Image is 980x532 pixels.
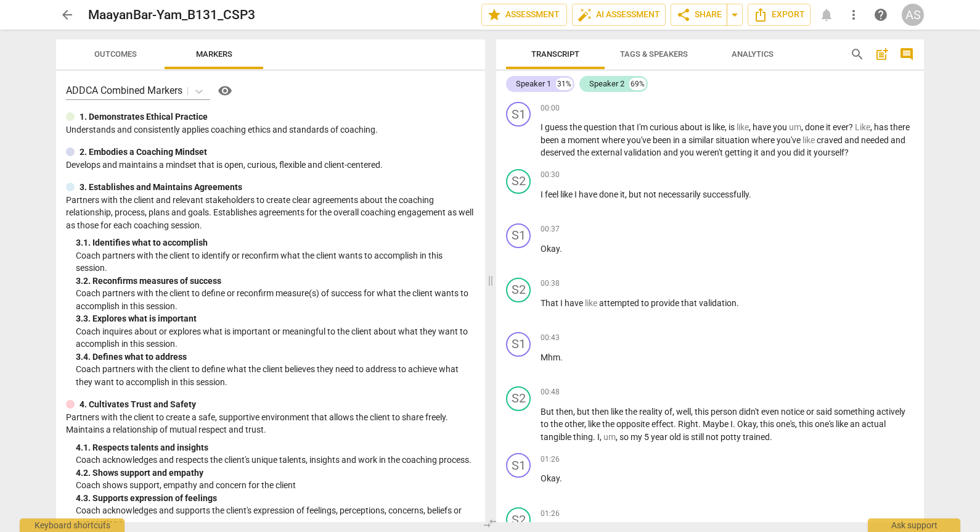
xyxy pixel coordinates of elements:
[585,298,599,308] span: Filler word
[737,298,739,308] span: .
[658,189,703,199] span: necessarily
[664,407,672,417] span: of
[556,78,573,90] div: 31%
[777,135,802,145] span: you've
[696,148,725,157] span: weren't
[680,122,704,132] span: about
[506,223,531,248] div: Change speaker
[737,419,756,429] span: Okay
[218,83,232,98] span: visibility
[602,419,616,429] span: the
[691,432,706,442] span: still
[506,386,531,411] div: Change speaker
[751,135,777,145] span: where
[721,432,743,442] span: potty
[754,148,761,157] span: it
[550,419,565,429] span: the
[682,135,688,145] span: a
[861,135,891,145] span: needed
[671,4,727,26] button: Share
[902,4,924,26] button: AS
[76,351,475,364] div: 3. 4. Defines what to address
[506,278,531,302] div: Change speaker
[849,122,855,132] span: ?
[620,49,688,59] span: Tags & Speakers
[76,275,475,288] div: 3. 2. Reconfirms measures of success
[899,47,914,62] span: comment
[76,312,475,325] div: 3. 3. Explores what is important
[873,7,888,22] span: help
[725,122,729,132] span: ,
[560,473,562,483] span: .
[541,224,560,235] span: 00:37
[703,189,749,199] span: successfully
[631,432,644,442] span: my
[541,122,545,132] span: I
[711,407,739,417] span: person
[691,407,695,417] span: ,
[611,407,625,417] span: like
[624,148,663,157] span: validation
[541,148,577,157] span: deserved
[651,298,681,308] span: provide
[556,407,573,417] span: then
[619,432,631,442] span: so
[846,7,861,22] span: more_vert
[541,278,560,289] span: 00:38
[506,453,531,478] div: Change speaker
[76,236,475,249] div: 3. 1. Identifies what to accomplish
[713,122,725,132] span: like
[66,411,475,436] p: Partners with the client to create a safe, supportive environment that allows the client to share...
[584,419,588,429] span: ,
[698,419,703,429] span: .
[506,332,531,357] div: Change speaker
[669,432,683,442] span: old
[620,189,625,199] span: it
[680,148,696,157] span: you
[591,148,624,157] span: external
[799,419,815,429] span: this
[541,432,573,442] span: tangible
[541,298,560,308] span: That
[676,7,722,22] span: Share
[704,122,713,132] span: is
[793,148,807,157] span: did
[565,419,584,429] span: other
[629,78,646,90] div: 69%
[80,181,242,194] p: 3. Establishes and Maintains Agreements
[781,407,806,417] span: notice
[545,189,560,199] span: feel
[706,432,721,442] span: not
[850,419,862,429] span: an
[541,509,560,519] span: 01:26
[80,146,207,159] p: 2. Embodies a Coaching Mindset
[847,44,867,64] button: Search
[210,81,235,101] a: Help
[681,298,699,308] span: that
[676,7,691,22] span: share
[737,122,749,132] span: Filler word
[699,298,737,308] span: validation
[592,407,611,417] span: then
[66,123,475,136] p: Understands and consistently applies coaching ethics and standards of coaching.
[20,518,125,532] div: Keyboard shortcuts
[599,189,620,199] span: done
[573,407,577,417] span: ,
[637,122,650,132] span: I'm
[676,407,691,417] span: well
[672,407,676,417] span: ,
[729,122,737,132] span: is
[748,4,811,26] button: Export
[487,7,502,22] span: star
[545,122,570,132] span: guess
[560,189,574,199] span: like
[815,419,836,429] span: one's
[541,103,560,114] span: 00:00
[616,432,619,442] span: ,
[651,432,669,442] span: year
[578,7,592,22] span: auto_fix_high
[516,78,551,90] div: Speaker 1
[76,492,475,505] div: 4. 3. Supports expression of feelings
[541,170,560,180] span: 00:30
[674,419,678,429] span: .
